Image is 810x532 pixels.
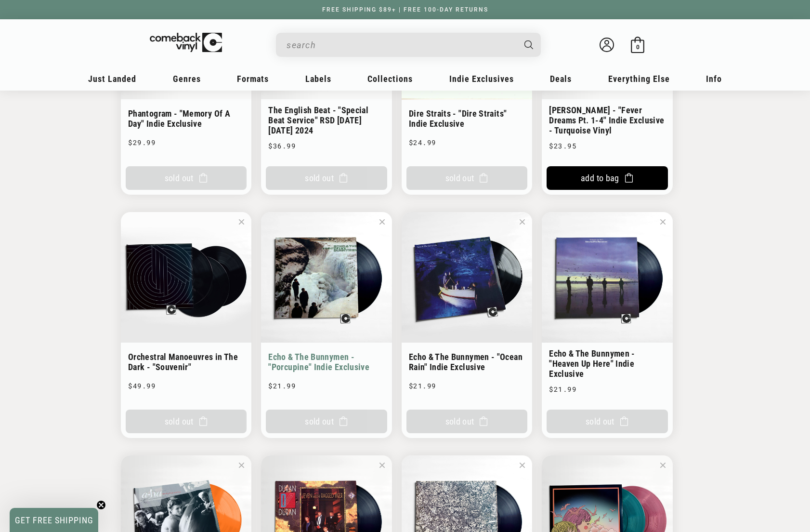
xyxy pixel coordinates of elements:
[173,74,201,84] span: Genres
[449,74,514,84] span: Indie Exclusives
[96,500,106,510] button: Close teaser
[235,459,248,471] button: Delete a-ha - "Hunting High And Low" Indie Exclusive
[276,33,541,57] div: Search
[150,33,222,53] img: ComebackVinyl.com
[406,410,527,433] button: Sold Out
[287,35,515,55] input: When autocomplete results are available use up and down arrows to review and enter to select
[547,166,667,190] button: Add To Bag
[10,508,98,532] div: GET FREE SHIPPINGClose teaser
[367,74,413,84] span: Collections
[636,43,640,51] span: 0
[126,410,247,433] button: Sold Out
[126,166,247,190] button: Sold Out
[15,515,93,525] span: GET FREE SHIPPING
[547,410,667,433] button: Sold Out
[88,74,136,84] span: Just Landed
[516,216,528,228] button: Delete Echo & The Bunnymen - "Ocean Rain" Indie Exclusive
[550,74,572,84] span: Deals
[516,459,528,471] button: Delete STRFKR - "Ambient 1"
[608,74,670,84] span: Everything Else
[305,74,331,84] span: Labels
[406,166,527,190] button: Sold Out
[516,33,542,57] button: Search
[376,459,388,471] button: Delete Duran Duran - "Seven And The Ragged Tiger"
[706,74,722,84] span: Info
[657,216,669,228] button: Delete Echo & The Bunnymen - "Heaven Up Here" Indie Exclusive
[235,216,248,228] button: Delete Orchestral Manoeuvres in The Dark - "Souvenir"
[266,166,387,190] button: Sold Out
[376,216,388,228] button: Delete Echo & The Bunnymen - "Porcupine" Indie Exclusive
[266,410,387,433] button: Sold Out
[313,6,498,13] a: FREE SHIPPING $89+ | FREE 100-DAY RETURNS
[237,74,269,84] span: Formats
[657,459,669,471] button: Delete STRFKR - "Reptilians"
